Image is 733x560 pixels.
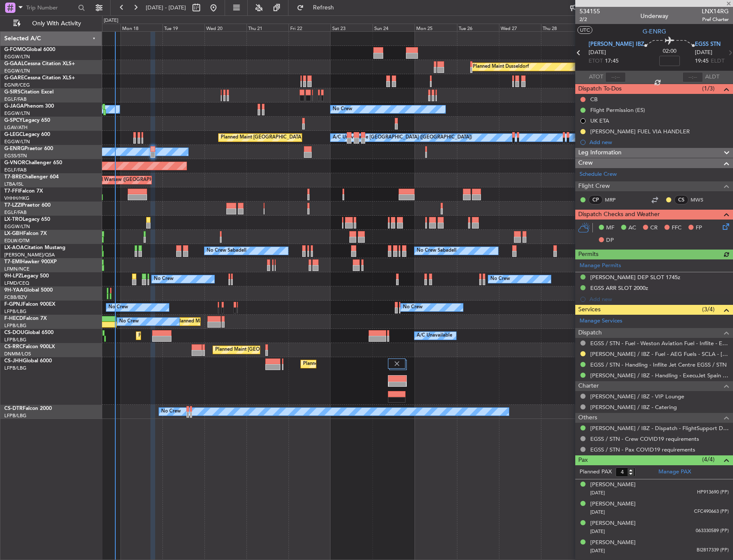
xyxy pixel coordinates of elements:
[4,175,22,180] span: T7-BRE
[4,245,66,250] a: LX-AOACitation Mustang
[119,315,139,328] div: No Crew
[590,500,636,509] div: [PERSON_NAME]
[590,361,727,368] a: EGSS / STN - Handling - Inflite Jet Centre EGSS / STN
[605,57,619,66] span: 17:45
[4,245,24,250] span: LX-AOA
[306,5,342,11] span: Refresh
[605,196,624,204] a: MRP
[4,104,54,109] a: G-JAGAPhenom 300
[702,84,715,93] span: (1/3)
[4,132,50,137] a: G-LEGCLegacy 600
[578,158,593,168] span: Crew
[711,57,724,66] span: ELDT
[580,170,617,179] a: Schedule Crew
[590,117,609,124] div: UK ETA
[590,446,695,453] a: EGSS / STN - Pax COVID19 requirements
[4,54,30,60] a: EGGW/LTN
[697,547,729,554] span: BI2817339 (PP)
[590,539,636,547] div: [PERSON_NAME]
[161,405,181,418] div: No Crew
[4,82,30,88] a: EGNR/CEG
[415,24,457,31] div: Mon 25
[4,153,27,159] a: EGSS/STN
[4,274,21,279] span: 9H-LPZ
[4,61,75,66] a: G-GAALCessna Citation XLS+
[4,351,31,357] a: DNMM/LOS
[4,358,23,364] span: CS-JHH
[4,322,27,329] a: LFPB/LBG
[4,365,27,371] a: LFPB/LBG
[4,337,27,343] a: LFPB/LBG
[580,7,600,16] span: 534155
[541,24,583,31] div: Thu 28
[146,4,186,12] span: [DATE] - [DATE]
[4,90,21,95] span: G-SIRS
[590,435,699,443] a: EGSS / STN - Crew COVID19 requirements
[590,128,690,135] div: [PERSON_NAME] FUEL VIA HANDLER
[589,138,729,146] div: Add new
[221,131,356,144] div: Planned Maint [GEOGRAPHIC_DATA] ([GEOGRAPHIC_DATA])
[417,329,452,342] div: A/C Unavailable
[4,412,27,419] a: LFPB/LBG
[590,481,636,489] div: [PERSON_NAME]
[9,17,93,30] button: Only With Activity
[590,528,605,535] span: [DATE]
[4,209,27,216] a: EGLF/FAB
[578,84,622,94] span: Dispatch To-Dos
[4,288,53,293] a: 9H-YAAGlobal 5000
[4,124,27,131] a: LGAV/ATH
[589,40,644,49] span: [PERSON_NAME] IBZ
[4,203,51,208] a: T7-LZZIPraetor 600
[204,24,246,31] div: Wed 20
[590,393,684,400] a: [PERSON_NAME] / IBZ - VIP Lounge
[303,358,438,370] div: Planned Maint [GEOGRAPHIC_DATA] ([GEOGRAPHIC_DATA])
[333,131,472,144] div: A/C Unavailable [GEOGRAPHIC_DATA] ([GEOGRAPHIC_DATA])
[288,24,330,31] div: Fri 22
[393,360,401,367] img: gray-close.svg
[4,406,23,411] span: CS-DTR
[697,489,729,496] span: HP913690 (PP)
[104,17,118,24] div: [DATE]
[590,403,677,411] a: [PERSON_NAME] / IBZ - Catering
[4,75,24,81] span: G-GARE
[81,174,175,187] div: Grounded Warsaw ([GEOGRAPHIC_DATA])
[695,48,712,57] span: [DATE]
[578,328,602,338] span: Dispatch
[4,259,57,265] a: T7-EMIHawker 900XP
[4,344,55,349] a: CS-RRCFalcon 900LX
[589,48,606,57] span: [DATE]
[4,294,27,301] a: FCBB/BZV
[4,96,27,102] a: EGLF/FAB
[207,244,246,257] div: No Crew Sabadell
[578,210,660,220] span: Dispatch Checks and Weather
[4,104,24,109] span: G-JAGA
[4,274,49,279] a: 9H-LPZLegacy 500
[640,12,668,21] div: Underway
[578,305,601,315] span: Services
[4,358,52,364] a: CS-JHHGlobal 6000
[4,223,30,230] a: EGGW/LTN
[4,181,24,187] a: LTBA/ISL
[4,146,53,151] a: G-ENRGPraetor 600
[702,7,729,16] span: LNX14RG
[643,27,666,36] span: G-ENRG
[590,509,605,515] span: [DATE]
[473,60,529,73] div: Planned Maint Dusseldorf
[578,455,588,465] span: Pax
[293,1,344,15] button: Refresh
[403,301,423,314] div: No Crew
[695,57,709,66] span: 19:45
[702,305,715,314] span: (3/4)
[4,138,30,145] a: EGGW/LTN
[138,329,273,342] div: Planned Maint [GEOGRAPHIC_DATA] ([GEOGRAPHIC_DATA])
[4,90,54,95] a: G-SIRSCitation Excel
[4,330,54,335] a: CS-DOUGlobal 6500
[650,224,658,232] span: CR
[590,548,605,554] span: [DATE]
[499,24,541,31] div: Wed 27
[4,160,25,166] span: G-VNOR
[4,175,59,180] a: T7-BREChallenger 604
[694,508,729,515] span: CFC490663 (PP)
[606,236,614,245] span: DP
[154,273,174,286] div: No Crew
